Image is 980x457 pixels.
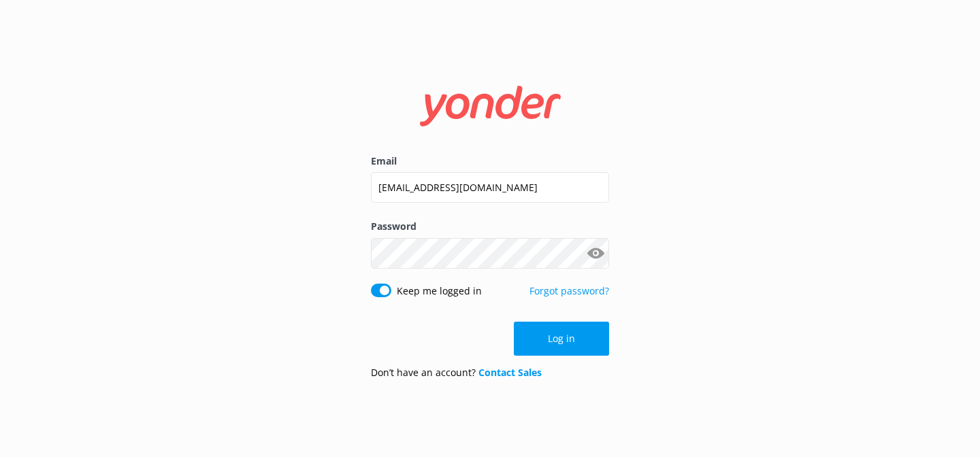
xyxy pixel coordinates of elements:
[514,322,609,356] button: Log in
[371,365,542,380] p: Don’t have an account?
[529,284,609,297] a: Forgot password?
[371,154,609,169] label: Email
[397,284,482,299] label: Keep me logged in
[478,366,542,379] a: Contact Sales
[582,239,609,267] button: Show password
[371,219,609,234] label: Password
[371,172,609,203] input: user@emailaddress.com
